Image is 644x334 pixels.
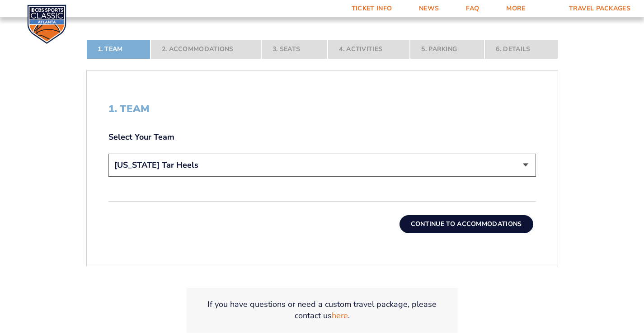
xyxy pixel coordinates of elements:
[27,5,66,44] img: CBS Sports Classic
[197,299,447,321] p: If you have questions or need a custom travel package, please contact us .
[108,103,536,115] h2: 1. Team
[400,215,533,233] button: Continue To Accommodations
[332,310,348,321] a: here
[108,132,536,143] label: Select Your Team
